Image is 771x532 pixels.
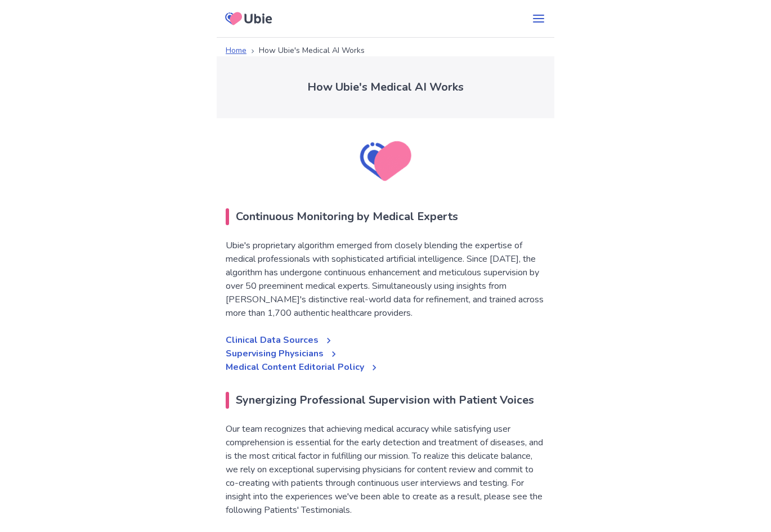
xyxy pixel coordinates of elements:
[217,79,554,96] h1: How Ubie's Medical AI Works
[226,334,334,346] a: Clinical Data Sources
[226,422,545,517] p: Our team recognizes that achieving medical accuracy while satisfying user comprehension is essent...
[356,132,415,190] img: Heart mark as Ubie's logo
[236,208,458,225] p: Continuous Monitoring by Medical Experts
[226,44,246,56] a: Home
[226,239,545,320] p: Ubie's proprietary algorithm emerged from closely blending the expertise of medical professionals...
[226,347,339,360] a: Supervising Physicians
[523,7,554,30] button: menu
[236,392,534,409] p: Synergizing Professional Supervision with Patient Voices
[259,44,365,56] span: How Ubie's Medical AI Works
[226,361,380,373] a: Medical Content Editorial Policy
[226,44,545,56] nav: breadcrumb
